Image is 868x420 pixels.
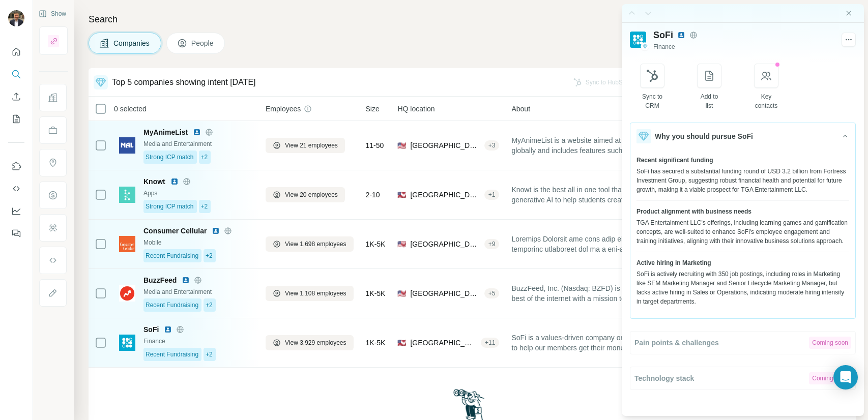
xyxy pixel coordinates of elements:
span: View 1,108 employees [285,289,346,298]
button: View 1,698 employees [266,236,354,252]
span: Recent Fundraising [146,251,198,260]
div: Apps [143,189,253,198]
span: Consumer Cellular [143,226,207,236]
button: View 20 employees [266,187,345,202]
button: Feedback [8,224,24,243]
span: View 21 employees [285,141,338,150]
div: Add to list [698,92,721,110]
img: LinkedIn logo [212,227,220,235]
span: MyAnimeList is a website aimed at anime fans globally and includes features such as a database of... [511,135,662,156]
span: View 1,698 employees [285,239,346,249]
span: BuzzFeed, Inc. (Nasdaq: BZFD) is home to the best of the internet with a mission to spread joy an... [511,283,662,304]
button: Dashboard [8,202,24,220]
span: Size [366,104,380,114]
button: View 3,929 employees [266,335,354,350]
span: 1K-5K [366,239,386,249]
div: Open Intercom Messenger [833,365,858,389]
span: 11-50 [366,140,384,151]
div: + 11 [481,338,499,347]
span: 1K-5K [366,338,386,348]
span: Recent Fundraising [146,301,198,310]
span: Loremips Dolorsit ame cons adip elit seddoei temporinc utlaboreet dol ma a eni-admin veniamqu nos... [511,234,662,254]
span: About [511,104,530,114]
span: [GEOGRAPHIC_DATA], [US_STATE] [410,338,477,348]
span: 1K-5K [366,288,386,298]
img: LinkedIn logo [182,276,190,284]
div: Media and Entertainment [143,139,253,148]
img: Logo of Consumer Cellular [119,236,135,252]
img: LinkedIn logo [193,128,201,136]
div: Finance [653,42,834,51]
span: Product alignment with business needs [636,207,751,216]
span: +2 [206,301,213,310]
span: Recent Fundraising [146,350,198,359]
span: SoFi is a values-driven company on a mission to help our members get their money right. We create... [511,333,662,353]
span: HQ location [397,104,435,114]
button: Quick start [8,43,24,61]
button: Close side panel [845,9,853,17]
div: Key contacts [755,92,778,110]
button: Show [32,6,73,21]
span: 🇺🇸 [397,288,406,298]
span: SoFi [143,324,159,335]
h4: Search [89,12,856,26]
span: +2 [206,251,213,260]
img: LinkedIn logo [164,325,172,334]
div: Coming soon [809,372,851,384]
img: LinkedIn logo [170,177,179,186]
div: + 3 [484,141,500,150]
img: Logo of SoFi [119,335,135,351]
div: + 9 [484,239,500,249]
span: [GEOGRAPHIC_DATA], [US_STATE] [410,288,480,298]
div: Mobile [143,238,253,247]
button: View 21 employees [266,138,345,153]
span: View 3,929 employees [285,338,346,347]
span: [GEOGRAPHIC_DATA] [410,190,480,200]
button: Search [8,65,24,83]
span: Companies [113,38,151,48]
span: MyAnimeList [143,127,188,137]
span: SoFi [653,28,673,42]
span: +2 [201,202,208,211]
img: Logo of MyAnimeList [119,137,135,154]
span: 🇺🇸 [397,338,406,348]
span: View 20 employees [285,190,338,199]
span: Strong ICP match [146,202,194,211]
span: Strong ICP match [146,153,194,162]
span: Knowt is the best all in one tool that leverages generative AI to help students create and study ... [511,185,662,205]
span: +2 [201,153,208,162]
div: Media and Entertainment [143,287,253,296]
span: +2 [206,350,213,359]
div: + 5 [484,289,500,298]
span: People [191,38,215,48]
div: Finance [143,337,253,346]
button: View 1,108 employees [266,286,354,301]
button: My lists [8,110,24,128]
button: Enrich CSV [8,87,24,106]
span: Employees [266,104,301,114]
span: 🇺🇸 [397,190,406,200]
img: Logo of SoFi [630,32,646,48]
span: Active hiring in Marketing [636,258,711,267]
span: 🇺🇸 [397,239,406,249]
span: 🇺🇸 [397,140,406,151]
button: Use Surfe on LinkedIn [8,157,24,175]
div: TGA Entertainment LLC's offerings, including learning games and gamification concepts, are well-s... [636,218,849,246]
div: Top 5 companies showing intent [DATE] [112,76,256,88]
span: [GEOGRAPHIC_DATA], [US_STATE] [410,140,480,151]
button: Use Surfe API [8,179,24,198]
div: SoFi has secured a substantial funding round of USD 3.2 billion from Fortress Investment Group, s... [636,167,849,194]
span: 0 selected [114,104,147,114]
span: Recent significant funding [636,156,713,165]
span: Pain points & challenges [634,338,719,348]
img: Avatar [8,10,24,26]
img: Logo of Knowt [119,187,135,203]
button: Pain points & challengesComing soon [630,332,855,354]
img: LinkedIn avatar [677,31,685,39]
div: SoFi is actively recruiting with 350 job postings, including roles in Marketing like SEM Marketin... [636,269,849,306]
span: Technology stack [634,373,694,383]
span: Why you should pursue SoFi [655,131,753,141]
span: [GEOGRAPHIC_DATA], [US_STATE] [410,239,480,249]
span: BuzzFeed [143,275,177,285]
img: Logo of BuzzFeed [119,285,135,302]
